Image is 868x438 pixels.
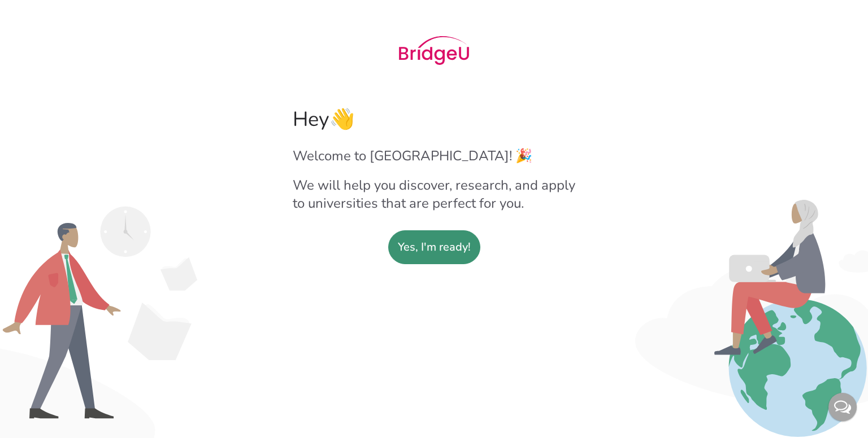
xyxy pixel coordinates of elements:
[399,36,469,65] img: Bridge U logo
[293,106,575,133] h1: Hey
[388,230,480,264] sl-button: Yes, I'm ready!
[293,176,575,212] h2: We will help you discover, research, and apply to universities that are perfect for you.
[293,147,575,165] h2: Welcome to [GEOGRAPHIC_DATA]! 🎉
[329,106,355,133] span: 👋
